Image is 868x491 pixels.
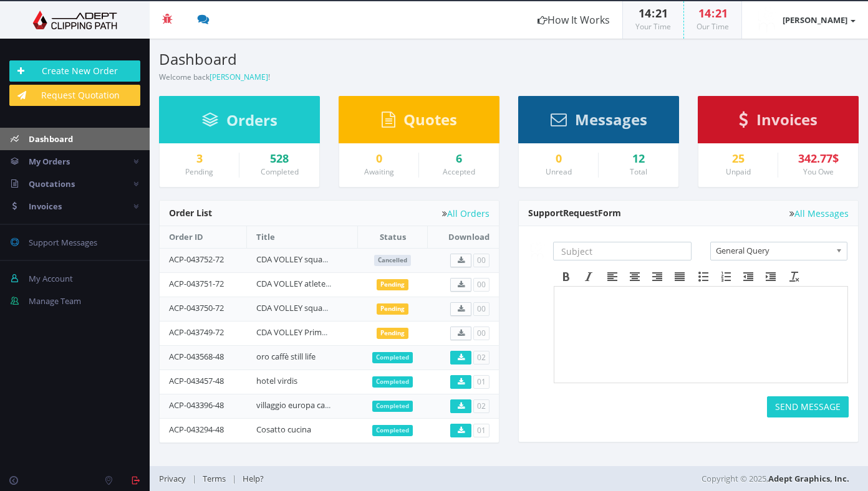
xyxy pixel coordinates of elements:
[716,242,831,259] span: General Query
[202,117,277,128] a: Orders
[169,302,224,313] a: ACP-043750-72
[372,401,413,412] span: Completed
[726,166,751,177] small: Unpaid
[169,375,224,386] a: ACP-043457-48
[185,166,213,177] small: Pending
[639,6,651,21] span: 14
[256,254,375,265] a: CDA VOLLEY squadra staff e soci
[651,6,655,21] span: :
[29,178,75,189] span: Quotations
[364,166,394,177] small: Awaiting
[169,153,229,165] a: 3
[442,209,489,218] a: All Orders
[767,396,849,417] button: SEND MESSAGE
[715,269,737,285] div: Numbered list
[372,425,413,436] span: Completed
[377,303,408,315] span: Pending
[169,207,212,219] span: Order List
[646,269,668,285] div: Align right
[247,226,358,248] th: Title
[742,1,868,39] a: [PERSON_NAME]
[169,424,224,435] a: ACP-043294-48
[554,287,847,383] iframe: Rich Text Area. Press ALT-F9 for menu. Press ALT-F10 for toolbar. Press ALT-0 for help
[29,273,73,284] span: My Account
[374,255,411,266] span: Cancelled
[29,133,73,145] span: Dashboard
[551,117,647,128] a: Messages
[159,72,270,82] small: Welcome back !
[668,269,691,285] div: Justify
[226,110,277,130] span: Orders
[159,466,625,491] div: | |
[803,166,834,177] small: You Owe
[236,473,270,484] a: Help?
[711,6,715,21] span: :
[655,6,668,21] span: 21
[601,269,624,285] div: Align left
[349,153,409,165] a: 0
[428,226,499,248] th: Download
[9,11,140,29] img: Adept Graphics
[737,269,759,285] div: Decrease indent
[160,226,247,248] th: Order ID
[528,242,547,260] img: timthumb.php
[256,351,316,362] a: oro caffè still life
[575,109,647,130] span: Messages
[357,226,427,248] th: Status
[9,60,140,82] a: Create New Order
[528,207,621,219] span: Support Form
[788,153,849,165] div: 342.77$
[261,166,299,177] small: Completed
[608,153,669,165] div: 12
[256,278,372,289] a: CDA VOLLEY atlete figura intera
[756,109,817,130] span: Invoices
[159,51,499,67] h3: Dashboard
[169,399,224,411] a: ACP-043396-48
[29,201,62,212] span: Invoices
[528,153,589,165] div: 0
[789,209,849,218] a: All Messages
[755,7,779,32] img: timthumb.php
[783,269,806,285] div: Clear formatting
[382,117,457,128] a: Quotes
[635,21,671,32] small: Your Time
[256,302,375,313] a: CDA VOLLEY squadra staff e soci
[210,72,268,82] a: [PERSON_NAME]
[377,328,408,339] span: Pending
[708,153,768,165] a: 25
[372,376,413,388] span: Completed
[624,269,646,285] div: Align center
[256,424,311,435] a: Cosatto cucina
[256,375,297,386] a: hotel virdis
[159,473,192,484] a: Privacy
[563,207,598,219] span: Request
[372,352,413,363] span: Completed
[698,6,711,21] span: 14
[428,153,489,165] a: 6
[249,153,310,165] a: 528
[256,327,350,338] a: CDA VOLLEY Primo Piano
[403,109,457,130] span: Quotes
[169,278,224,289] a: ACP-043751-72
[697,21,729,32] small: Our Time
[546,166,572,177] small: Unread
[169,327,224,338] a: ACP-043749-72
[715,6,728,21] span: 21
[29,295,81,307] span: Manage Team
[739,117,817,128] a: Invoices
[256,399,350,411] a: villaggio europa camere 1
[9,85,140,106] a: Request Quotation
[525,1,622,39] a: How It Works
[759,269,782,285] div: Increase indent
[196,473,232,484] a: Terms
[555,269,577,285] div: Bold
[29,156,70,167] span: My Orders
[377,279,408,290] span: Pending
[577,269,600,285] div: Italic
[169,254,224,265] a: ACP-043752-72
